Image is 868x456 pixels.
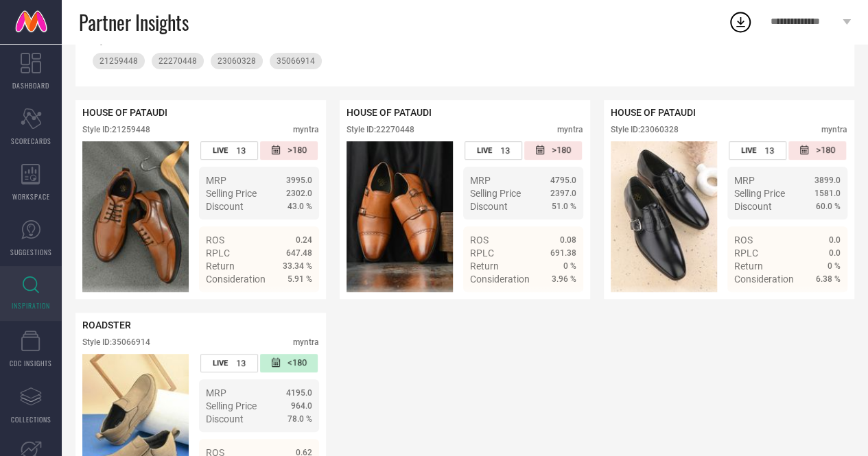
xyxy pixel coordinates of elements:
[728,10,753,34] div: Open download list
[12,300,50,311] span: INSPIRATION
[10,247,52,257] span: SUGGESTIONS
[286,189,312,198] span: 2302.0
[552,202,576,211] span: 51.0 %
[734,274,794,285] span: Consideration
[293,125,319,134] div: myntra
[288,274,312,284] span: 5.91 %
[206,188,257,199] span: Selling Price
[288,357,307,369] span: <180
[816,274,841,284] span: 6.38 %
[206,413,244,424] span: Discount
[296,235,312,245] span: 0.24
[734,175,755,186] span: MRP
[734,235,753,245] span: ROS
[206,248,230,259] span: RPLC
[82,141,189,292] div: Click to view image
[470,201,508,212] span: Discount
[347,141,453,292] div: Click to view image
[814,176,841,185] span: 3899.0
[12,191,50,202] span: WORKSPACE
[729,141,786,160] div: Number of days the style has been live on the platform
[206,175,226,186] span: MRP
[814,189,841,198] span: 1581.0
[816,145,835,156] span: >180
[159,56,197,66] span: 22270448
[288,202,312,211] span: 43.0 %
[206,387,226,398] span: MRP
[470,248,494,259] span: RPLC
[286,248,312,258] span: 647.48
[12,80,49,91] span: DASHBOARD
[550,248,576,258] span: 691.38
[465,141,522,160] div: Number of days the style has been live on the platform
[236,358,246,368] span: 13
[260,141,318,160] div: Number of days since the style was first listed on the platform
[206,235,224,245] span: ROS
[293,337,319,347] div: myntra
[741,146,756,155] span: LIVE
[470,188,521,199] span: Selling Price
[611,141,717,292] img: Style preview image
[218,56,256,66] span: 23060328
[200,141,258,160] div: Number of days the style has been live on the platform
[11,136,51,146] span: SCORECARDS
[206,201,244,212] span: Discount
[788,141,846,160] div: Number of days since the style was first listed on the platform
[213,359,228,368] span: LIVE
[563,261,576,271] span: 0 %
[200,354,258,372] div: Number of days the style has been live on the platform
[552,145,571,156] span: >180
[500,145,510,156] span: 13
[82,125,150,134] div: Style ID: 21259448
[277,56,315,66] span: 35066914
[291,401,312,411] span: 964.0
[11,414,51,424] span: COLLECTIONS
[286,176,312,185] span: 3995.0
[734,188,785,199] span: Selling Price
[268,298,312,309] a: Details
[821,125,847,134] div: myntra
[347,125,414,134] div: Style ID: 22270448
[764,145,774,156] span: 13
[99,56,138,66] span: 21259448
[550,176,576,185] span: 4795.0
[10,358,52,368] span: CDC INSIGHTS
[611,141,717,292] div: Click to view image
[206,274,266,285] span: Consideration
[734,248,758,259] span: RPLC
[281,298,312,309] span: Details
[470,235,489,245] span: ROS
[532,298,576,309] a: Details
[829,248,841,258] span: 0.0
[796,298,841,309] a: Details
[286,388,312,398] span: 4195.0
[550,189,576,198] span: 2397.0
[734,201,772,212] span: Discount
[734,261,763,272] span: Return
[546,298,576,309] span: Details
[347,107,432,118] span: HOUSE OF PATAUDI
[236,145,246,156] span: 13
[470,175,491,186] span: MRP
[206,261,235,272] span: Return
[524,141,582,160] div: Number of days since the style was first listed on the platform
[213,146,228,155] span: LIVE
[206,400,257,411] span: Selling Price
[829,235,841,245] span: 0.0
[82,320,131,331] span: ROADSTER
[260,354,318,372] div: Number of days since the style was first listed on the platform
[552,274,576,284] span: 3.96 %
[288,145,307,156] span: >180
[283,261,312,271] span: 33.34 %
[611,107,696,118] span: HOUSE OF PATAUDI
[477,146,492,155] span: LIVE
[470,261,499,272] span: Return
[82,141,189,292] img: Style preview image
[816,202,841,211] span: 60.0 %
[828,261,841,271] span: 0 %
[82,337,150,347] div: Style ID: 35066914
[82,107,167,118] span: HOUSE OF PATAUDI
[810,298,841,309] span: Details
[79,8,189,36] span: Partner Insights
[611,125,679,134] div: Style ID: 23060328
